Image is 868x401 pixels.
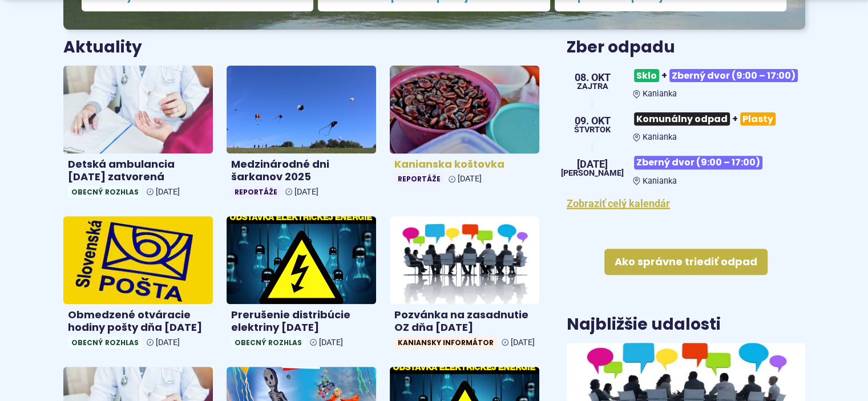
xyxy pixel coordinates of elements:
span: Kanianka [643,176,677,186]
span: Obecný rozhlas [68,337,142,349]
span: [DATE] [294,187,318,197]
a: Komunálny odpad+Plasty Kanianka 09. okt štvrtok [567,108,805,142]
span: Plasty [740,112,776,125]
span: Komunálny odpad [634,112,730,125]
a: Medzinárodné dni šarkanov 2025 Reportáže [DATE] [227,66,376,202]
a: Sklo+Zberný dvor (9:00 – 17:00) Kanianka 08. okt Zajtra [567,64,805,99]
span: [DATE] [156,338,180,347]
h4: Medzinárodné dni šarkanov 2025 [231,158,372,184]
span: [DATE] [561,159,624,169]
span: 09. okt [574,116,611,126]
a: Detská ambulancia [DATE] zatvorená Obecný rozhlas [DATE] [63,66,213,202]
h3: Zber odpadu [567,39,805,56]
a: Ako správne triediť odpad [604,249,768,275]
h4: Detská ambulancia [DATE] zatvorená [68,158,208,184]
h4: Kanianska koštovka [394,158,535,171]
span: Kaniansky informátor [394,337,497,349]
span: Reportáže [231,186,281,198]
h3: + [633,108,805,130]
span: Zajtra [575,83,611,91]
h4: Obmedzené otváracie hodiny pošty dňa [DATE] [68,309,208,334]
span: [PERSON_NAME] [561,169,624,177]
h3: Aktuality [63,39,142,56]
span: Zberný dvor (9:00 – 17:00) [634,156,762,169]
a: Obmedzené otváracie hodiny pošty dňa [DATE] Obecný rozhlas [DATE] [63,216,213,353]
span: Zberný dvor (9:00 – 17:00) [669,69,798,82]
span: [DATE] [511,338,535,347]
span: Obecný rozhlas [68,186,142,198]
span: 08. okt [575,72,611,83]
h4: Pozvánka na zasadnutie OZ dňa [DATE] [394,309,535,334]
h4: Prerušenie distribúcie elektriny [DATE] [231,309,372,334]
span: štvrtok [574,126,611,134]
a: Pozvánka na zasadnutie OZ dňa [DATE] Kaniansky informátor [DATE] [390,216,539,353]
h3: Najbližšie udalosti [567,316,721,334]
span: [DATE] [319,338,343,347]
span: Kanianka [643,89,677,99]
span: [DATE] [458,174,482,184]
a: Prerušenie distribúcie elektriny [DATE] Obecný rozhlas [DATE] [227,216,376,353]
span: Sklo [634,69,659,82]
h3: + [633,64,805,87]
span: [DATE] [156,187,180,197]
a: Zobraziť celý kalendár [567,197,670,209]
span: Obecný rozhlas [231,337,305,349]
span: Kanianka [643,132,677,142]
span: Reportáže [394,173,444,185]
a: Kanianska koštovka Reportáže [DATE] [390,66,539,189]
a: Zberný dvor (9:00 – 17:00) Kanianka [DATE] [PERSON_NAME] [567,151,805,185]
